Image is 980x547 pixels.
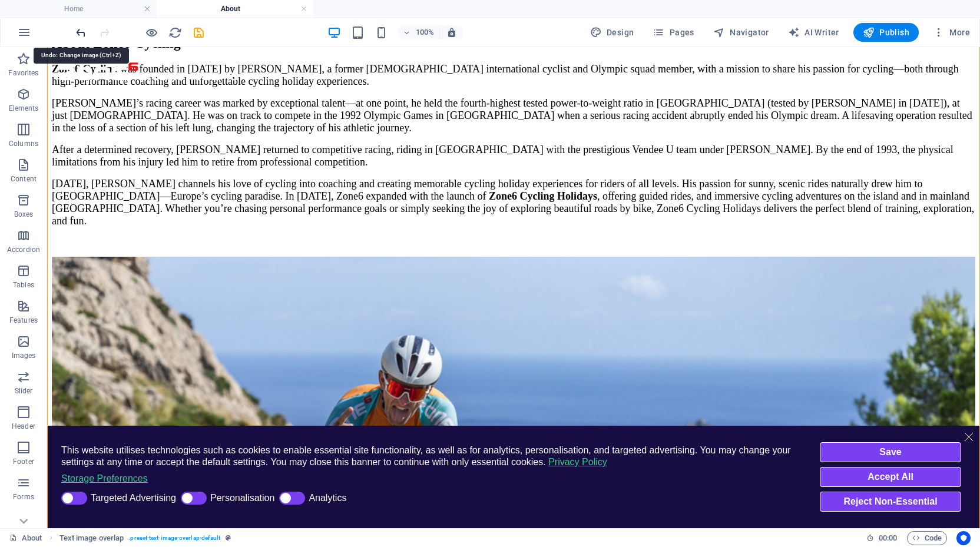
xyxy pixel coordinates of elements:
[192,26,206,39] i: Save (Ctrl+S)
[713,26,769,38] span: Navigator
[14,398,744,420] span: This website utilises technologies such as cookies to enable essential site functionality, as wel...
[956,531,971,545] button: Usercentrics
[907,531,947,545] button: Code
[128,531,220,545] span: . preset-text-image-overlap-default
[11,174,37,184] p: Content
[783,23,844,42] button: AI Writer
[163,445,227,457] span: Personalisation
[14,426,763,437] a: Storage Preferences
[928,23,975,42] button: More
[788,26,839,38] span: AI Writer
[446,27,457,38] i: On resize automatically adjust zoom level to fit chosen device.
[12,422,35,431] p: Header
[866,531,898,545] h6: Session time
[59,531,124,545] span: Click to select. Double-click to edit
[773,395,914,415] button: Save
[191,25,206,39] button: save
[863,26,909,38] span: Publish
[879,531,897,545] span: 00 00
[44,445,129,457] span: Targeted Advertising
[585,23,639,42] div: Design (Ctrl+Alt+Y)
[168,25,182,39] button: reload
[226,535,231,541] i: This element is a customizable preset
[708,23,774,42] button: Navigator
[12,351,36,360] p: Images
[887,533,889,542] span: :
[773,420,914,440] button: Accept All
[590,26,634,38] span: Design
[9,316,38,325] p: Features
[8,68,38,78] p: Favorites
[398,25,440,39] button: 100%
[261,445,299,457] span: Analytics
[501,409,560,421] a: Privacy Policy
[144,25,158,39] button: Click here to leave preview mode and continue editing
[157,2,313,15] h4: About
[653,26,694,38] span: Pages
[912,531,942,545] span: Code
[853,23,919,42] button: Publish
[59,531,231,545] nav: breadcrumb
[15,386,33,396] p: Slider
[585,23,639,42] button: Design
[773,445,914,465] button: Reject Non-Essential
[7,245,40,254] p: Accordion
[648,23,698,42] button: Pages
[9,104,39,113] p: Elements
[9,531,42,545] a: Click to cancel selection. Double-click to open Pages
[933,26,970,38] span: More
[13,280,34,290] p: Tables
[9,139,38,148] p: Columns
[416,25,435,39] h6: 100%
[13,492,34,502] p: Forms
[14,442,763,460] ul: Storage Preferences
[168,26,182,39] i: Reload page
[74,25,88,39] button: undo
[13,457,34,466] p: Footer
[14,210,34,219] p: Boxes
